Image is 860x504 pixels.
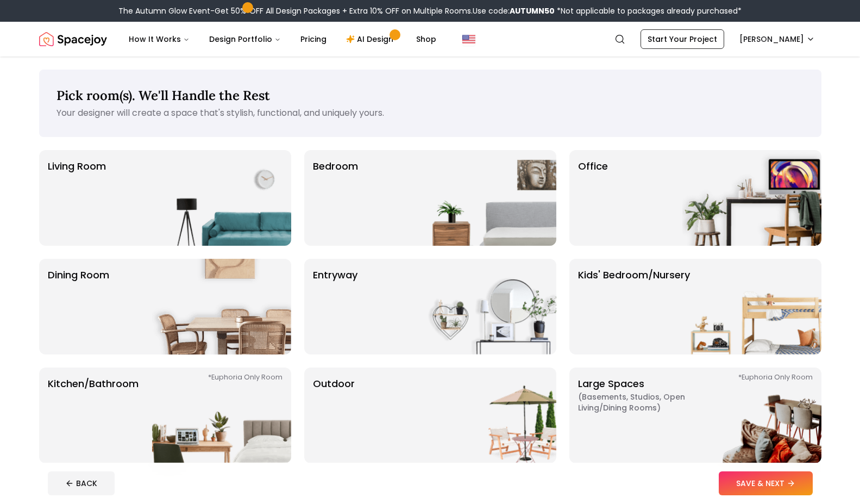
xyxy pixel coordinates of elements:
[641,29,724,49] a: Start Your Project
[292,28,335,50] a: Pricing
[682,259,821,354] img: Kids' Bedroom/Nursery
[39,28,107,50] img: Spacejoy Logo
[313,376,355,455] p: Outdoor
[57,87,270,104] span: Pick room(s). We'll Handle the Rest
[510,5,555,16] b: AUTUMN50
[313,159,358,237] p: Bedroom
[578,376,714,455] p: Large Spaces
[57,107,804,120] p: Your designer will create a space that's stylish, functional, and uniquely yours.
[473,5,555,16] span: Use code:
[39,28,107,50] a: Spacejoy
[555,5,742,16] span: *Not applicable to packages already purchased*
[152,368,291,463] img: Kitchen/Bathroom *Euphoria Only
[313,267,357,346] p: entryway
[719,471,813,495] button: SAVE & NEXT
[152,150,291,246] img: Living Room
[682,150,821,246] img: Office
[152,259,291,354] img: Dining Room
[337,28,405,50] a: AI Design
[462,33,475,46] img: United States
[578,391,714,413] span: ( Basements, Studios, Open living/dining rooms )
[39,22,821,57] nav: Global
[48,471,115,495] button: BACK
[48,376,139,455] p: Kitchen/Bathroom
[682,368,821,463] img: Large Spaces *Euphoria Only
[417,150,556,246] img: Bedroom
[120,28,198,50] button: How It Works
[118,5,742,16] div: The Autumn Glow Event-Get 50% OFF All Design Packages + Extra 10% OFF on Multiple Rooms.
[417,259,556,354] img: entryway
[733,29,821,49] button: [PERSON_NAME]
[48,267,109,346] p: Dining Room
[578,267,690,346] p: Kids' Bedroom/Nursery
[120,28,445,50] nav: Main
[407,28,445,50] a: Shop
[417,368,556,463] img: Outdoor
[200,28,290,50] button: Design Portfolio
[48,159,106,237] p: Living Room
[578,159,608,237] p: Office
